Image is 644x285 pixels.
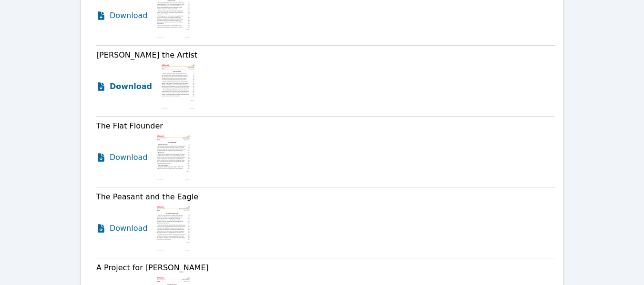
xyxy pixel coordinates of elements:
span: A Project for [PERSON_NAME] [96,263,209,272]
span: Download [110,10,148,21]
span: Download [110,81,152,92]
span: [PERSON_NAME] the Artist [96,50,197,59]
img: Emma the Artist [160,63,196,110]
a: Download [96,63,152,110]
a: Download [96,134,148,181]
span: The Flat Flounder [96,121,163,130]
img: The Peasant and the Eagle [155,205,192,252]
span: Download [110,223,148,234]
span: Download [110,152,148,163]
a: Download [96,205,148,252]
span: The Peasant and the Eagle [96,192,198,201]
img: The Flat Flounder [155,134,192,181]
